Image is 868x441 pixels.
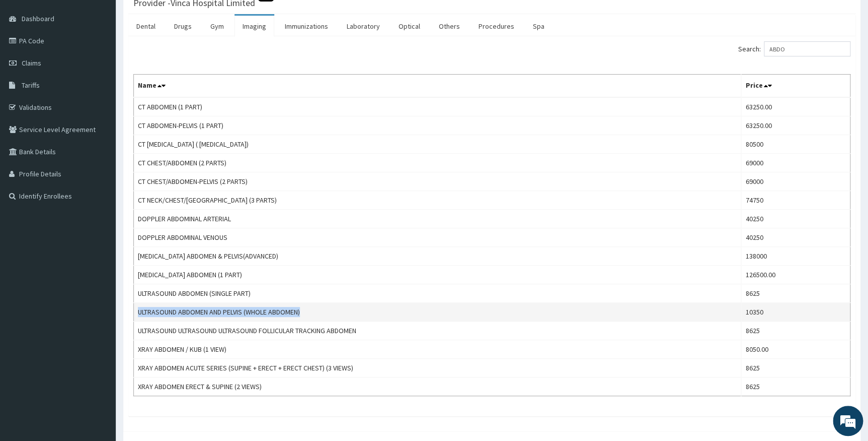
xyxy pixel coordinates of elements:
td: 138000 [741,247,850,266]
span: Tariffs [22,81,40,90]
td: 69000 [741,172,850,191]
td: CT NECK/CHEST/[GEOGRAPHIC_DATA] (3 PARTS) [134,191,741,210]
label: Search: [738,41,850,56]
td: 8625 [741,377,850,396]
a: Procedures [470,16,522,37]
td: DOPPLER ABDOMINAL ARTERIAL [134,210,741,228]
span: Claims [22,58,41,68]
td: 74750 [741,191,850,210]
div: Minimize live chat window [165,5,189,29]
td: 40250 [741,228,850,247]
a: Dental [128,16,164,37]
span: We're online! [58,127,139,229]
span: Dashboard [22,14,54,23]
td: 8625 [741,322,850,340]
a: Others [431,16,468,37]
td: ULTRASOUND ULTRASOUND ULTRASOUND FOLLICULAR TRACKING ABDOMEN [134,322,741,340]
td: [MEDICAL_DATA] ABDOMEN (1 PART) [134,266,741,284]
a: Laboratory [339,16,388,37]
td: 8625 [741,284,850,303]
td: CT ABDOMEN-PELVIS (1 PART) [134,116,741,135]
td: ULTRASOUND ABDOMEN AND PELVIS (WHOLE ABDOMEN) [134,303,741,322]
textarea: Type your message and hit 'Enter' [5,275,192,310]
td: 8050.00 [741,340,850,359]
a: Optical [390,16,428,37]
td: 69000 [741,154,850,172]
td: XRAY ABDOMEN / KUB (1 VIEW) [134,340,741,359]
a: Gym [202,16,232,37]
th: Price [741,75,850,98]
td: CT CHEST/ABDOMEN-PELVIS (2 PARTS) [134,172,741,191]
td: ULTRASOUND ABDOMEN (SINGLE PART) [134,284,741,303]
td: 40250 [741,210,850,228]
a: Imaging [234,16,274,37]
input: Search: [764,41,850,56]
td: 63250.00 [741,97,850,116]
td: XRAY ABDOMEN ERECT & SUPINE (2 VIEWS) [134,377,741,396]
td: 80500 [741,135,850,154]
img: d_794563401_company_1708531726252_794563401 [19,50,41,76]
td: DOPPLER ABDOMINAL VENOUS [134,228,741,247]
td: CT ABDOMEN (1 PART) [134,97,741,116]
a: Immunizations [277,16,336,37]
td: CT [MEDICAL_DATA] ( [MEDICAL_DATA]) [134,135,741,154]
td: 63250.00 [741,116,850,135]
th: Name [134,75,741,98]
a: Drugs [166,16,200,37]
a: Spa [525,16,553,37]
td: 8625 [741,359,850,377]
td: CT CHEST/ABDOMEN (2 PARTS) [134,154,741,172]
div: Chat with us now [52,56,169,70]
td: 10350 [741,303,850,322]
td: [MEDICAL_DATA] ABDOMEN & PELVIS(ADVANCED) [134,247,741,266]
td: XRAY ABDOMEN ACUTE SERIES (SUPINE + ERECT + ERECT CHEST) (3 VIEWS) [134,359,741,377]
td: 126500.00 [741,266,850,284]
